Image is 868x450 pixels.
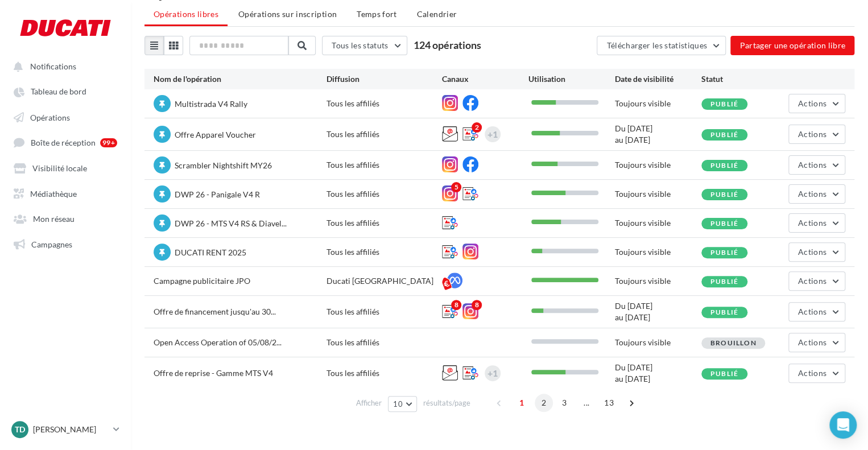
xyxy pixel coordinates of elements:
[798,160,826,170] span: Actions
[615,217,701,229] div: Toujours visible
[710,219,738,228] span: Publié
[597,36,726,55] button: Télécharger les statistiques
[615,73,701,85] div: Date de visibilité
[33,424,109,435] p: [PERSON_NAME]
[7,208,124,228] a: Mon réseau
[356,398,382,408] span: Afficher
[31,87,86,97] span: Tableau de bord
[332,40,388,50] span: Tous les statuts
[417,9,457,19] span: Calendrier
[7,81,124,101] a: Tableau de bord
[512,394,531,412] span: 1
[798,98,826,108] span: Actions
[30,61,76,71] span: Notifications
[788,364,845,383] button: Actions
[788,213,845,233] button: Actions
[555,394,573,412] span: 3
[798,189,826,199] span: Actions
[326,217,442,229] div: Tous les affiliés
[154,307,276,316] span: Offre de financement jusqu'au 30...
[829,411,857,439] div: Open Intercom Messenger
[31,239,72,249] span: Campagnes
[701,73,788,85] div: Statut
[175,189,260,199] span: DWP 26 - Panigale V4 R
[326,98,442,109] div: Tous les affiliés
[615,246,701,258] div: Toujours visible
[30,188,77,198] span: Médiathèque
[451,182,461,192] div: 5
[326,246,442,258] div: Tous les affiliés
[606,40,707,50] span: Télécharger les statistiques
[798,276,826,286] span: Actions
[710,369,738,378] span: Publié
[7,157,124,177] a: Visibilité locale
[798,337,826,347] span: Actions
[322,36,407,55] button: Tous les statuts
[388,396,417,412] button: 10
[7,233,124,254] a: Campagnes
[9,419,122,440] a: TD [PERSON_NAME]
[175,247,246,257] span: DUCATI RENT 2025
[7,56,119,76] button: Notifications
[798,368,826,378] span: Actions
[175,99,247,109] span: Multistrada V4 Rally
[615,123,701,146] div: Du [DATE] au [DATE]
[487,365,498,381] div: +1
[423,398,470,408] span: résultats/page
[788,184,845,204] button: Actions
[326,306,442,317] div: Tous les affiliés
[798,307,826,316] span: Actions
[7,183,124,203] a: Médiathèque
[788,333,845,352] button: Actions
[15,424,25,435] span: TD
[487,126,498,142] div: +1
[710,161,738,170] span: Publié
[472,122,482,133] div: 2
[710,190,738,199] span: Publié
[615,98,701,109] div: Toujours visible
[451,300,461,310] div: 8
[175,130,256,139] span: Offre Apparel Voucher
[710,100,738,108] span: Publié
[788,302,845,321] button: Actions
[615,188,701,200] div: Toujours visible
[326,159,442,171] div: Tous les affiliés
[788,94,845,113] button: Actions
[100,138,117,147] div: 99+
[175,218,287,228] span: DWP 26 - MTS V4 RS & Diavel...
[32,163,87,173] span: Visibilité locale
[326,368,442,379] div: Tous les affiliés
[788,155,845,175] button: Actions
[154,337,282,347] span: Open Access Operation of 05/08/2...
[798,218,826,228] span: Actions
[175,160,272,170] span: Scrambler Nightshift MY26
[7,131,124,152] a: Boîte de réception 99+
[326,129,442,140] div: Tous les affiliés
[326,73,442,85] div: Diffusion
[615,362,701,385] div: Du [DATE] au [DATE]
[528,73,615,85] div: Utilisation
[615,337,701,348] div: Toujours visible
[615,275,701,287] div: Toujours visible
[615,159,701,171] div: Toujours visible
[600,394,618,412] span: 13
[730,36,854,55] button: Partager une opération libre
[30,112,70,122] span: Opérations
[33,214,75,224] span: Mon réseau
[393,399,403,408] span: 10
[577,394,596,412] span: ...
[414,39,481,51] span: 124 opérations
[798,247,826,257] span: Actions
[154,368,273,378] span: Offre de reprise - Gamme MTS V4
[788,125,845,144] button: Actions
[154,73,326,85] div: Nom de l'opération
[788,242,845,262] button: Actions
[326,275,442,287] div: Ducati [GEOGRAPHIC_DATA]
[615,300,701,323] div: Du [DATE] au [DATE]
[326,337,442,348] div: Tous les affiliés
[154,276,250,286] span: Campagne publicitaire JPO
[31,138,96,147] span: Boîte de réception
[710,308,738,316] span: Publié
[710,277,738,286] span: Publié
[238,9,337,19] span: Opérations sur inscription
